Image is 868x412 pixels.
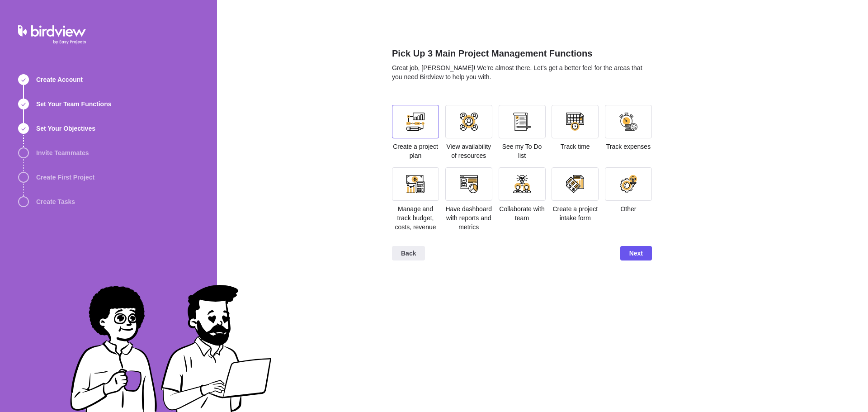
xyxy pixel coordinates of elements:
[499,205,544,222] span: Collaborate with team
[445,205,492,231] span: Have dashboard with reports and metrics
[36,124,95,133] span: Set Your Objectives
[561,143,590,150] span: Track time
[392,246,425,260] span: Back
[36,75,83,84] span: Create Account
[36,148,89,157] span: Invite Teammates
[392,47,652,63] h2: Pick Up 3 Main Project Management Functions
[606,143,651,150] span: Track expenses
[446,143,491,159] span: View availability of resources
[393,143,438,159] span: Create a project plan
[629,248,643,259] span: Next
[502,143,542,159] span: See my To Do list
[552,205,598,222] span: Create a project intake form
[36,197,75,206] span: Create Tasks
[36,99,111,109] span: Set Your Team Functions
[620,246,652,260] span: Next
[620,205,636,213] span: Other
[395,205,436,231] span: Manage and track budget, costs, revenue
[401,248,416,259] span: Back
[36,173,94,182] span: Create First Project
[392,64,642,81] span: Great job, [PERSON_NAME]! We’re almost there. Let’s get a better feel for the areas that you need...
